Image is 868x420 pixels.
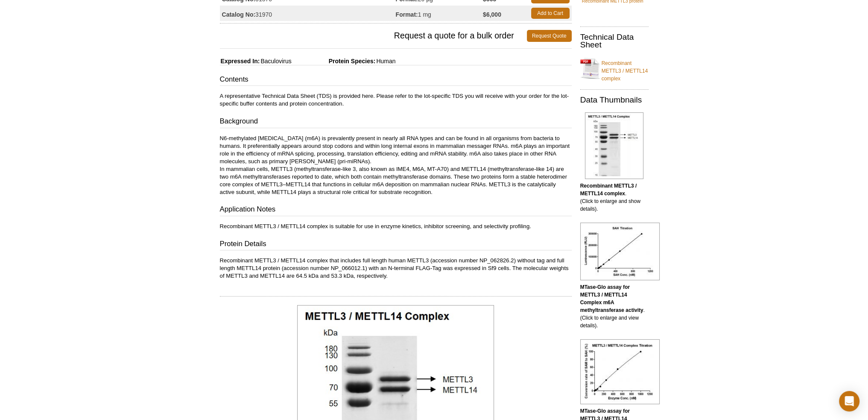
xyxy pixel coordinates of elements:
[220,92,572,108] p: A representative Technical Data Sheet (TDS) is provided here. Please refer to the lot-specific TD...
[220,74,572,86] h3: Contents
[396,11,418,18] strong: Format:
[580,283,649,329] p: . (Click to enlarge and view details).
[580,54,649,82] a: Recombinant METTL3 / METTL14 complex
[580,223,660,280] img: MTase-Glo assay for METTL3 / METTL14 Complex m6A methyltransferase activity
[220,239,572,251] h3: Protein Details
[220,223,572,230] p: Recombinant METTL3 / METTL14 complex is suitable for use in enzyme kinetics, inhibitor screening,...
[580,96,649,104] h2: Data Thumbnails
[483,11,501,18] strong: $6,000
[220,30,527,42] span: Request a quote for a bulk order
[580,339,660,404] img: MTase-Glo assay for METTL3 / METTL14 Complex m6A methyltransferase activity
[527,30,572,42] a: Request Quote
[220,116,572,128] h3: Background
[580,183,637,197] b: Recombinant METTL3 / METTL14 complex
[220,257,572,280] p: Recombinant METTL3 / METTL14 complex that includes full length human METTL3 (accession number NP_...
[580,33,649,49] h2: Technical Data Sheet
[220,204,572,216] h3: Application Notes
[293,58,376,65] span: Protein Species:
[222,11,256,18] strong: Catalog No:
[839,391,859,411] div: Open Intercom Messenger
[220,58,260,65] span: Expressed In:
[260,58,291,65] span: Baculovirus
[396,6,483,21] td: 1 mg
[585,112,643,179] img: Recombinant METTL3 / METTL14 complex.
[220,135,572,196] p: N6-methylated [MEDICAL_DATA] (m6A) is prevalently present in nearly all RNA types and can be foun...
[580,284,643,313] b: MTase-Glo assay for METTL3 / METTL14 Complex m6A methyltransferase activity
[220,6,396,21] td: 31970
[531,8,570,19] a: Add to Cart
[375,58,395,65] span: Human
[580,182,649,213] p: . (Click to enlarge and show details).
